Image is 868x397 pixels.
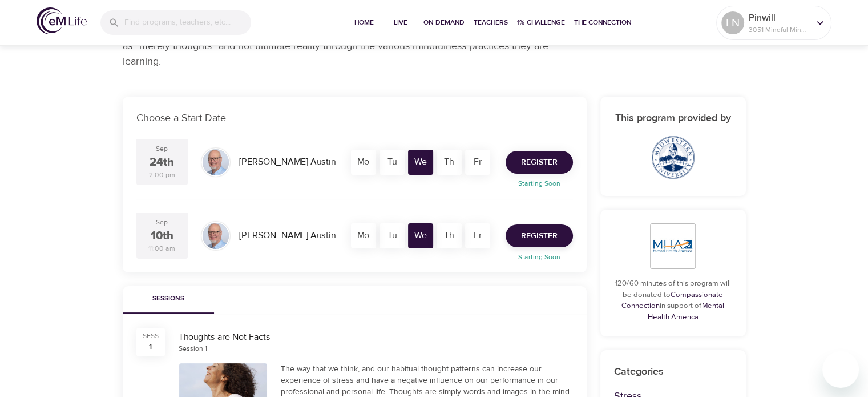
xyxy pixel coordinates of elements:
[506,151,573,174] button: Register
[387,17,414,29] span: Live
[465,223,490,248] div: Fr
[648,301,725,322] a: Mental Health America
[465,150,490,175] div: Fr
[437,150,462,175] div: Th
[499,252,580,262] p: Starting Soon
[408,150,433,175] div: We
[721,11,744,34] div: LN
[749,11,809,25] p: Pinwill
[408,223,433,248] div: We
[517,17,565,29] span: 1% Challenge
[521,229,558,243] span: Register
[149,341,152,352] div: 1
[130,293,207,305] span: Sessions
[437,223,462,248] div: Th
[749,25,809,35] p: 3051 Mindful Minutes
[350,17,378,29] span: Home
[151,228,173,244] div: 10th
[822,351,859,388] iframe: Button to launch messaging window
[380,150,405,175] div: Tu
[574,17,631,29] span: The Connection
[156,218,168,227] div: Sep
[235,224,340,247] div: [PERSON_NAME] Austin
[124,10,251,35] input: Find programs, teachers, etc...
[652,136,695,179] img: Midwestern_University_seal.svg.png
[136,110,573,126] p: Choose a Start Date
[423,17,465,29] span: On-Demand
[614,110,732,127] h6: This program provided by
[351,223,376,248] div: Mo
[499,178,580,189] p: Starting Soon
[521,155,558,170] span: Register
[150,154,174,171] div: 24th
[380,223,405,248] div: Tu
[179,344,207,354] div: Session 1
[614,278,732,323] p: 120/60 minutes of this program will be donated to in support of
[506,224,573,247] button: Register
[148,244,175,254] div: 11:00 am
[621,290,723,311] a: Compassionate Connection
[474,17,508,29] span: Teachers
[37,7,87,34] img: logo
[149,170,175,180] div: 2:00 pm
[143,331,159,341] div: SESS
[351,150,376,175] div: Mo
[156,144,168,154] div: Sep
[235,151,340,173] div: [PERSON_NAME] Austin
[179,331,573,344] div: Thoughts are Not Facts
[614,364,732,379] p: Categories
